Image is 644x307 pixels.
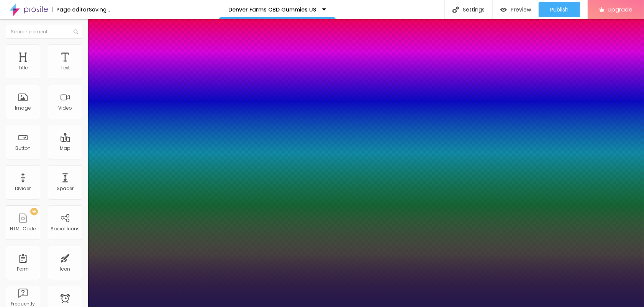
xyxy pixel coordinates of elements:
[60,146,70,151] div: Map
[511,7,531,13] span: Preview
[74,30,78,34] img: Icone
[452,7,459,13] img: Icone
[500,7,507,13] img: view-1.svg
[59,105,72,111] div: Video
[10,226,36,231] div: HTML Code
[61,65,70,71] div: Text
[229,7,316,12] p: Denver Farms CBD Gummies US
[18,65,28,71] div: Title
[15,105,31,111] div: Image
[539,2,580,17] button: Publish
[608,6,633,13] span: Upgrade
[17,266,29,272] div: Form
[60,266,70,272] div: Icon
[493,2,539,17] button: Preview
[6,25,82,39] input: Search element
[15,186,31,191] div: Divider
[550,7,569,13] span: Publish
[89,7,110,12] div: Saving...
[15,146,31,151] div: Button
[52,7,89,12] div: Page editor
[51,226,80,231] div: Social Icons
[57,186,74,191] div: Spacer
